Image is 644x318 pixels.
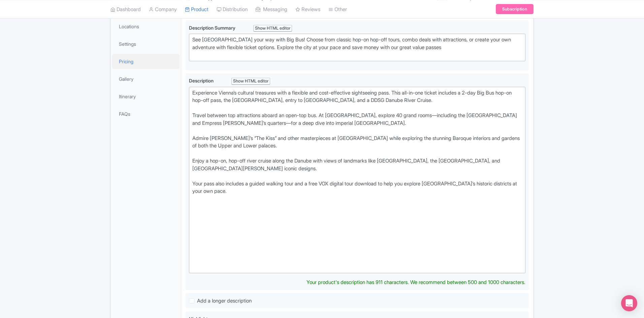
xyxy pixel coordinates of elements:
[112,54,180,69] a: Pricing
[253,25,292,32] div: Show HTML editor
[189,25,236,31] span: Description Summary
[192,89,522,271] div: Experience Vienna’s cultural treasures with a flexible and cost-effective sightseeing pass. This ...
[189,78,215,83] span: Description
[112,36,180,51] a: Settings
[112,89,180,104] a: Itinerary
[112,106,180,121] a: FAQs
[192,36,522,59] div: See [GEOGRAPHIC_DATA] your way with Big Bus! Choose from classic hop-on hop-off tours, combo deal...
[112,19,180,34] a: Locations
[621,295,637,311] div: Open Intercom Messenger
[231,78,270,85] div: Show HTML editor
[496,4,534,14] a: Subscription
[307,279,525,286] div: Your product's description has 911 characters. We recommend between 500 and 1000 characters.
[197,297,252,304] span: Add a longer description
[112,71,180,86] a: Gallery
